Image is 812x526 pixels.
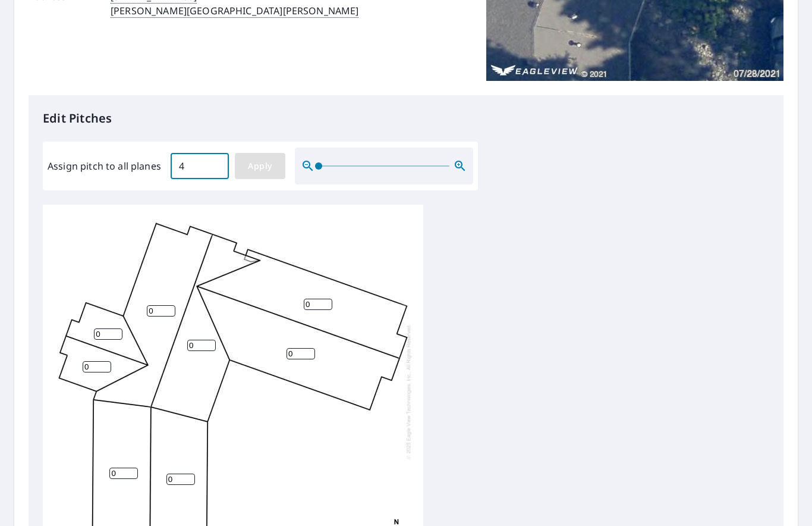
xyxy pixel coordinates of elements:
[235,153,285,179] button: Apply
[244,159,276,174] span: Apply
[171,149,229,183] input: 00.0
[43,109,769,127] p: Edit Pitches
[48,159,161,173] label: Assign pitch to all planes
